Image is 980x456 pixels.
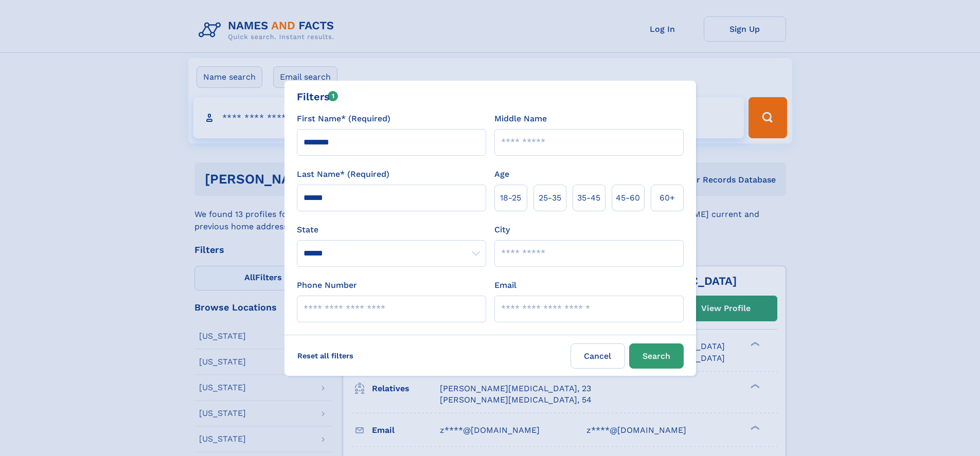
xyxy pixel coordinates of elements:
[297,279,357,291] label: Phone Number
[297,168,389,180] label: Last Name* (Required)
[494,113,547,125] label: Middle Name
[500,192,521,204] span: 18‑25
[297,224,486,236] label: State
[571,343,625,369] label: Cancel
[616,192,640,204] span: 45‑60
[660,192,675,204] span: 60+
[297,113,390,125] label: First Name* (Required)
[539,192,561,204] span: 25‑35
[494,168,509,180] label: Age
[494,224,510,236] label: City
[629,343,684,369] button: Search
[494,279,516,291] label: Email
[577,192,600,204] span: 35‑45
[297,89,338,104] div: Filters
[291,343,360,368] label: Reset all filters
